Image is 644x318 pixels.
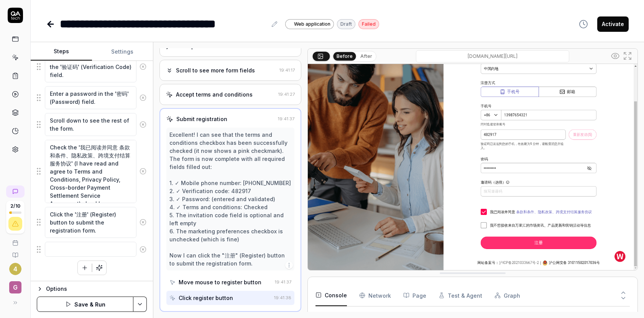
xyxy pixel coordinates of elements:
div: Draft [337,19,355,29]
span: Web application [294,21,330,28]
div: Suggestions [37,51,147,83]
div: Scroll to see more form fields [176,66,255,74]
button: View version history [574,16,593,32]
div: Failed [358,19,379,29]
button: Console [315,285,347,306]
time: 19:41:17 [279,67,295,73]
button: Options [37,284,147,293]
button: Steps [31,43,92,61]
span: 2 / 10 [10,204,20,208]
button: Activate [597,16,629,32]
a: Documentation [3,246,27,258]
div: Accept terms and conditions [176,90,253,98]
button: Remove step [136,59,149,74]
button: 4 [9,263,21,275]
time: 19:41:37 [278,116,294,121]
a: Web application [285,19,334,29]
button: Show all interative elements [609,50,621,62]
button: g [3,275,27,295]
button: Save & Run [37,297,133,312]
span: g [9,281,21,293]
button: Remove step [136,164,149,179]
button: Remove step [136,117,149,132]
button: Before [333,52,356,60]
div: Suggestions [37,86,147,110]
button: Remove step [136,90,149,105]
button: Remove step [136,242,149,257]
div: Options [46,284,147,293]
button: Open in full screen [621,50,634,62]
button: Graph [495,285,520,306]
button: Move mouse to register button19:41:37 [166,275,294,289]
a: Book a call with us [3,234,27,246]
div: Suggestions [37,241,147,257]
div: Suggestions [37,139,147,203]
button: Network [359,285,391,306]
img: Screenshot [308,64,637,270]
button: Page [403,285,426,306]
div: Click register button [179,294,233,302]
div: Suggestions [37,113,147,136]
div: Move mouse to register button [179,278,261,286]
div: Excellent! I can see that the terms and conditions checkbox has been successfully checked (it now... [169,131,291,267]
button: Test & Agent [439,285,482,306]
div: Suggestions [37,207,147,238]
time: 19:41:38 [274,295,291,300]
a: New conversation [6,185,25,198]
div: Submit registration [176,115,227,123]
time: 19:41:27 [278,92,295,97]
button: Settings [92,43,153,61]
button: Click register button19:41:38 [166,291,294,305]
button: After [357,52,375,61]
button: Remove step [136,215,149,230]
time: 19:41:37 [275,279,291,285]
